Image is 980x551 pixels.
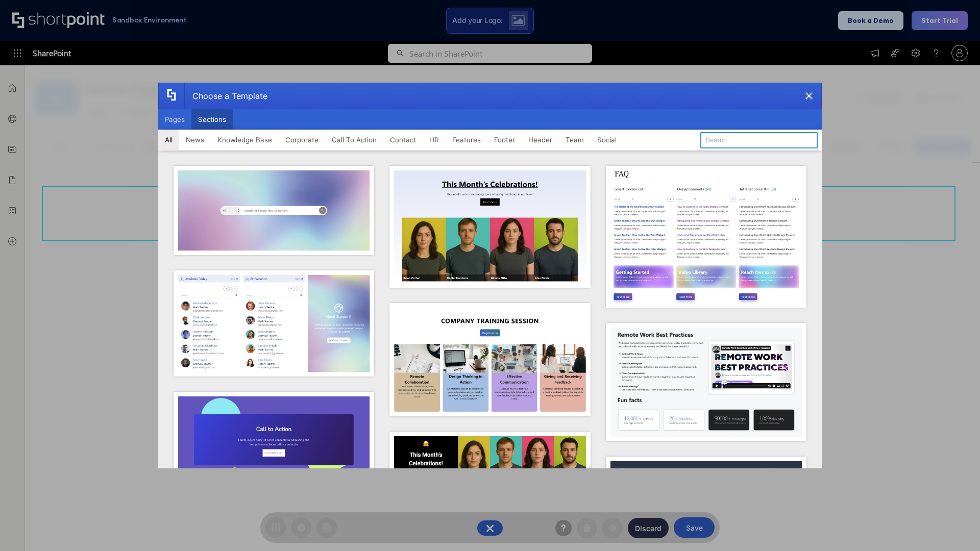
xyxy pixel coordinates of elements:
[184,83,267,109] div: Choose a Template
[591,130,623,150] button: Social
[929,502,980,551] iframe: Chat Widget
[487,130,522,150] button: Footer
[179,130,211,150] button: News
[191,109,233,130] button: Sections
[522,130,559,150] button: Header
[211,130,279,150] button: Knowledge Base
[446,130,487,150] button: Features
[158,130,179,150] button: All
[158,109,191,130] button: Pages
[279,130,325,150] button: Corporate
[423,130,446,150] button: HR
[383,130,423,150] button: Contact
[559,130,591,150] button: Team
[325,130,383,150] button: Call To Action
[158,83,822,468] div: template selector
[700,132,818,148] input: Search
